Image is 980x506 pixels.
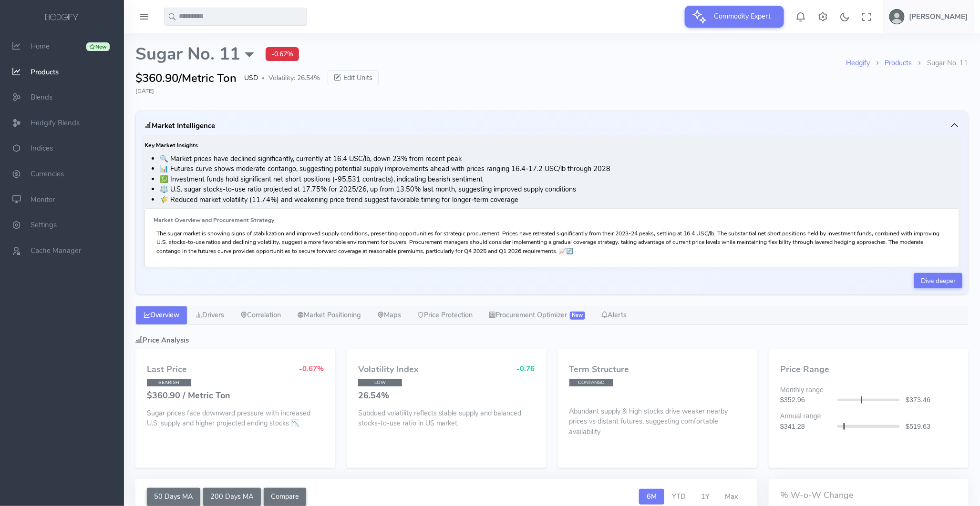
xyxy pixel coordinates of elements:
[156,229,948,255] p: The sugar market is showing signs of stabilization and improved supply conditions, presenting opp...
[481,306,593,325] a: Procurement Optimizer
[135,336,969,344] h5: Price Analysis
[154,217,950,223] h6: Market Overview and Procurement Strategy
[31,246,81,255] span: Cache Manager
[160,184,959,195] li: ⚖️ U.S. sugar stocks-to-use ratio projected at 17.75% for 2025/26, up from 13.50% last month, sug...
[31,118,80,128] span: Hedgify Blends
[358,379,402,386] span: LOW
[86,42,110,51] div: New
[135,87,969,95] div: [DATE]
[135,306,187,325] a: Overview
[725,492,738,501] span: Max
[701,492,710,501] span: 1Y
[517,364,535,374] span: -0.76
[780,365,957,374] h4: Price Range
[147,488,200,506] button: 50 Days MA
[135,70,237,87] span: $360.90/Metric Ton
[262,76,265,81] span: ●
[147,408,324,429] p: Sugar prices face downward pressure with increased U.S. supply and higher projected ending stocks 📉
[31,195,55,204] span: Monitor
[900,395,963,405] div: $373.46
[268,73,320,83] span: Volatility: 26.54%
[774,395,837,405] div: $352.96
[569,365,746,374] h4: Term Structure
[774,385,963,395] div: Monthly range
[144,142,959,149] h6: Key Market Insights
[885,58,912,68] a: Products
[31,144,53,153] span: Indices
[142,117,962,135] button: Market Intelligence
[147,391,324,401] h4: $360.90 / Metric Ton
[889,9,905,24] img: user-image
[358,408,535,429] p: Subdued volatility reflects stable supply and balanced stocks-to-use ratio in US market.
[144,122,215,130] h5: Market Intelligence
[774,422,837,432] div: $341.28
[369,306,409,325] a: Maps
[160,154,959,164] li: 🔍 Market prices have declined significantly, currently at 16.4 USC/lb, down 23% from recent peak
[647,492,657,501] span: 6M
[774,411,963,422] div: Annual range
[709,6,777,27] span: Commodity Expert
[147,379,191,386] span: BEARISH
[31,41,50,51] span: Home
[135,45,254,64] span: Sugar No. 11
[187,306,232,325] a: Drivers
[672,492,686,501] span: YTD
[43,12,81,23] img: logo
[685,6,784,28] button: Commodity Expert
[846,58,870,68] a: Hedgify
[266,47,299,61] span: -0.67%
[570,312,585,319] span: New
[780,491,957,500] h4: % W-o-W Change
[358,365,419,374] h4: Volatility Index
[593,306,635,325] a: Alerts
[685,11,784,21] a: Commodity Expert
[160,174,959,185] li: 💹 Investment funds hold significant net short positions (-95,531 contracts), indicating bearish s...
[328,71,379,86] button: Edit Units
[569,379,614,386] span: CONTANGO
[31,67,59,77] span: Products
[264,488,307,506] button: Compare
[358,391,535,401] h4: 26.54%
[147,365,187,374] h4: Last Price
[299,364,324,374] span: -0.67%
[160,164,959,174] li: 📊 Futures curve shows moderate contango, suggesting potential supply improvements ahead with pric...
[900,422,963,432] div: $519.63
[909,13,968,20] h5: [PERSON_NAME]
[244,73,258,83] span: USD
[289,306,369,325] a: Market Positioning
[912,58,969,69] li: Sugar No. 11
[232,306,289,325] a: Correlation
[914,273,962,288] a: Dive deeper
[31,92,52,102] span: Blends
[31,169,64,179] span: Currencies
[31,220,57,230] span: Settings
[409,306,481,325] a: Price Protection
[144,121,152,131] i: <br>Market Insights created at:<br> 2025-08-30 04:55:33<br>Drivers created at:<br> 2025-08-30 04:...
[569,404,746,437] p: Abundant supply & high stocks drive weaker nearby prices vs distant futures, suggesting comfortab...
[203,488,261,506] button: 200 Days MA
[160,195,959,205] li: 🌾 Reduced market volatility (11.74%) and weakening price trend suggest favorable timing for longe...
